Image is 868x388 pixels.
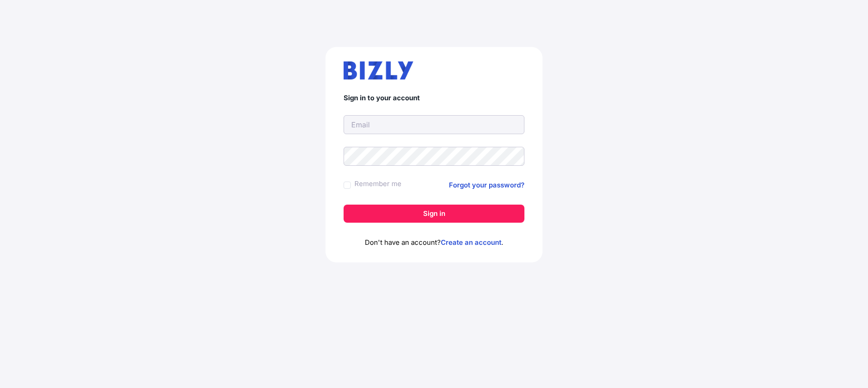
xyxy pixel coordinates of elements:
a: Forgot your password? [449,180,524,191]
p: Don't have an account? . [344,237,524,248]
img: bizly_logo.svg [344,61,413,79]
input: Email [344,115,524,134]
button: Sign in [344,205,524,223]
a: Create an account [441,238,501,247]
label: Remember me [354,178,401,189]
h4: Sign in to your account [344,94,524,103]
